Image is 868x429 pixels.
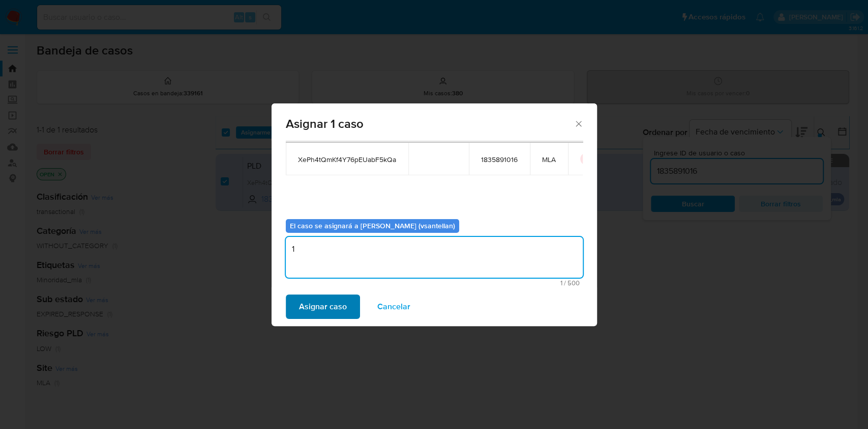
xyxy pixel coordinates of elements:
button: Cerrar ventana [574,119,583,128]
span: Asignar 1 caso [286,118,574,130]
span: Asignar caso [299,296,347,318]
span: Máximo 500 caracteres [289,280,580,286]
button: icon-button [580,153,592,165]
button: Cancelar [364,294,424,319]
span: Cancelar [377,296,410,318]
textarea: 1 [286,237,583,278]
span: 1835891016 [481,155,518,164]
span: MLA [542,155,556,164]
div: assign-modal [272,103,597,326]
button: Asignar caso [286,294,360,319]
span: XePh4tQmKf4Y76pEUabF5kQa [298,155,396,164]
b: El caso se asignará a [PERSON_NAME] (vsantellan) [290,221,455,231]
